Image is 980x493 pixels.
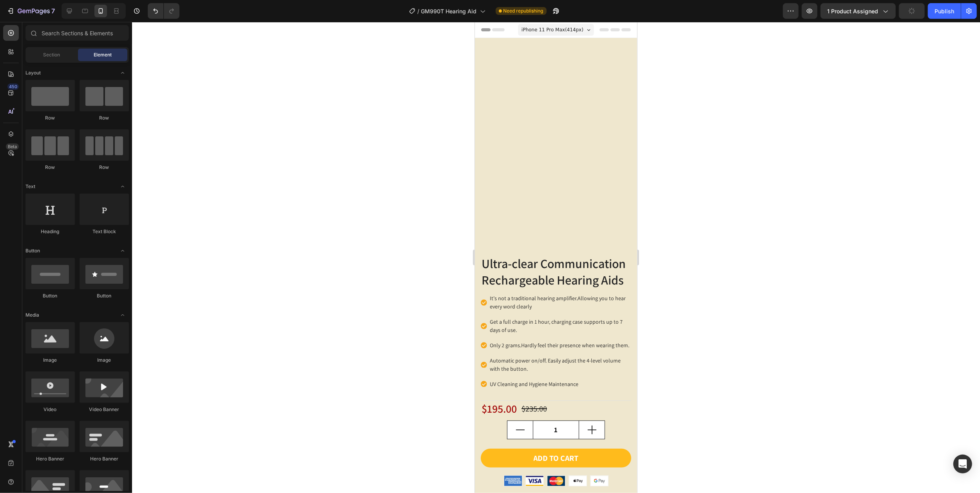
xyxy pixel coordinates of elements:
[25,164,75,171] div: Row
[80,164,129,171] div: Row
[25,69,41,76] span: Layout
[25,228,75,235] div: Heading
[25,25,129,41] input: Search Sections & Elements
[6,143,19,150] div: Beta
[25,455,75,462] div: Hero Banner
[80,357,129,364] div: Image
[80,114,129,121] div: Row
[25,292,75,299] div: Button
[148,3,179,19] div: Undo/Redo
[928,3,961,19] button: Publish
[25,312,39,319] span: Media
[935,7,954,15] div: Publish
[504,7,543,14] span: Need republishing
[25,357,75,364] div: Image
[25,247,40,254] span: Button
[25,183,35,190] span: Text
[421,7,477,15] span: GM990T Hearing Aid
[51,6,55,16] p: 7
[116,180,129,193] span: Toggle open
[953,455,972,473] div: Open Intercom Messenger
[116,67,129,79] span: Toggle open
[7,83,19,90] div: 450
[3,3,58,19] button: 7
[94,51,112,58] span: Element
[80,292,129,299] div: Button
[43,51,60,58] span: Section
[821,3,896,19] button: 1 product assigned
[418,7,420,15] span: /
[25,114,75,121] div: Row
[80,228,129,235] div: Text Block
[475,22,637,493] iframe: Design area
[116,245,129,257] span: Toggle open
[827,7,878,15] span: 1 product assigned
[25,406,75,413] div: Video
[80,406,129,413] div: Video Banner
[80,455,129,462] div: Hero Banner
[116,309,129,321] span: Toggle open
